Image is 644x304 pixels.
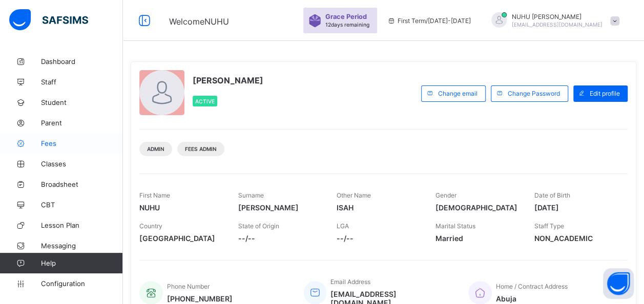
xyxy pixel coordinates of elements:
span: Configuration [41,279,122,288]
span: [GEOGRAPHIC_DATA] [139,234,223,243]
span: Other Name [337,191,371,199]
div: NUHUAHMED [481,12,625,29]
span: LGA [337,222,349,230]
span: First Name [139,191,170,199]
span: ISAH [337,203,420,212]
span: Help [41,259,122,267]
span: Parent [41,119,123,127]
span: NON_ACADEMIC [534,234,617,243]
span: [PERSON_NAME] [238,203,322,212]
span: Email Address [330,278,370,286]
span: Surname [238,191,264,199]
span: Change Password [508,90,560,97]
span: Abuja [496,294,568,303]
span: Fees [41,139,123,147]
span: Marital Status [435,222,475,230]
span: NUHU [139,203,223,212]
span: Active [195,98,215,104]
span: [PHONE_NUMBER] [167,294,233,303]
span: Change email [438,90,477,97]
span: Welcome NUHU [169,16,229,27]
span: Classes [41,160,123,168]
span: --/-- [337,234,420,243]
span: State of Origin [238,222,279,230]
span: Edit profile [590,90,620,97]
span: Grace Period [325,13,367,20]
span: Dashboard [41,57,123,66]
span: Broadsheet [41,180,123,188]
span: Admin [147,146,164,152]
span: Date of Birth [534,191,570,199]
span: Fees Admin [185,146,217,152]
span: Student [41,98,123,106]
span: [DATE] [534,203,617,212]
span: Staff Type [534,222,564,230]
img: sticker-purple.71386a28dfed39d6af7621340158ba97.svg [308,14,321,27]
span: Phone Number [167,283,210,290]
span: --/-- [238,234,322,243]
span: Country [139,222,162,230]
img: safsims [9,9,88,31]
span: Married [435,234,519,243]
span: session/term information [387,17,471,25]
span: Home / Contract Address [496,283,568,290]
span: [EMAIL_ADDRESS][DOMAIN_NAME] [512,21,603,28]
span: Staff [41,78,123,86]
span: Messaging [41,242,123,250]
span: Lesson Plan [41,221,123,229]
span: [PERSON_NAME] [193,75,263,85]
button: Open asap [603,268,634,299]
span: Gender [435,191,456,199]
span: [DEMOGRAPHIC_DATA] [435,203,519,212]
span: 12 days remaining [325,21,369,28]
span: CBT [41,201,123,209]
span: NUHU [PERSON_NAME] [512,13,603,20]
